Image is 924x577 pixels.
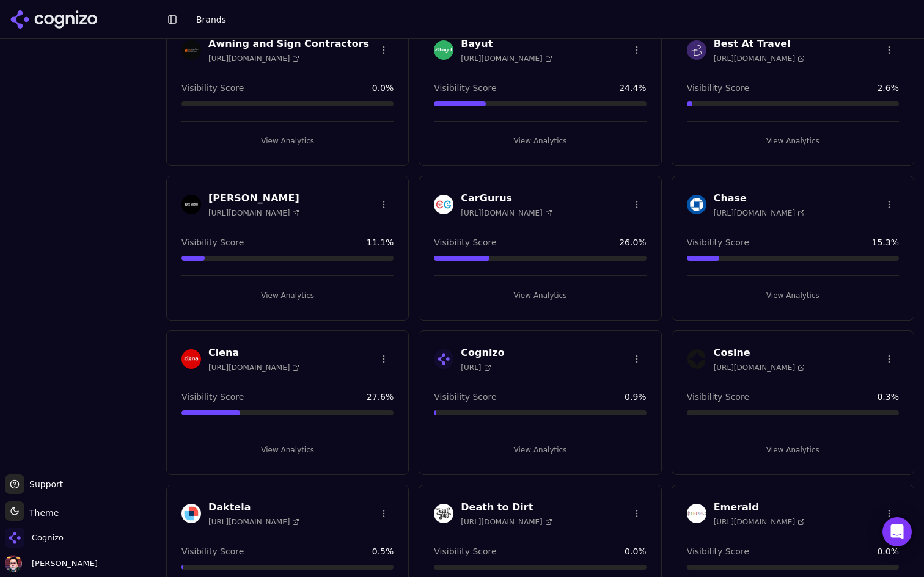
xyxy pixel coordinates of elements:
[687,195,706,214] img: Chase
[461,517,552,527] span: [URL][DOMAIN_NAME]
[372,82,394,94] span: 0.0 %
[434,236,496,249] span: Visibility Score
[208,346,299,360] h3: Ciena
[687,131,899,151] button: View Analytics
[687,40,706,60] img: Best At Travel
[182,131,394,151] button: View Analytics
[687,440,899,460] button: View Analytics
[434,82,496,94] span: Visibility Score
[182,504,201,523] img: Daktela
[208,208,299,218] span: [URL][DOMAIN_NAME]
[182,195,201,214] img: Buck Mason
[714,54,805,64] span: [URL][DOMAIN_NAME]
[619,236,646,249] span: 26.0 %
[434,131,646,151] button: View Analytics
[434,545,496,557] span: Visibility Score
[877,82,899,94] span: 2.6 %
[434,504,453,523] img: Death to Dirt
[687,504,706,523] img: Emerald
[367,391,394,403] span: 27.6 %
[434,391,496,403] span: Visibility Score
[5,528,24,548] img: Cognizo
[434,195,453,214] img: CarGurus
[196,13,226,26] nav: breadcrumb
[714,363,805,372] span: [URL][DOMAIN_NAME]
[24,508,59,518] span: Theme
[182,545,244,557] span: Visibility Score
[5,528,64,548] button: Open organization switcher
[208,517,299,527] span: [URL][DOMAIN_NAME]
[182,440,394,460] button: View Analytics
[196,15,226,24] span: Brands
[714,346,805,360] h3: Cosine
[461,208,552,218] span: [URL][DOMAIN_NAME]
[687,349,706,369] img: Cosine
[208,54,299,64] span: [URL][DOMAIN_NAME]
[461,37,552,51] h3: Bayut
[687,236,749,249] span: Visibility Score
[32,532,64,543] span: Cognizo
[208,500,299,515] h3: Daktela
[872,236,899,249] span: 15.3 %
[182,40,201,60] img: Awning and Sign Contractors
[882,517,912,546] div: Open Intercom Messenger
[434,349,453,369] img: Cognizo
[461,500,552,515] h3: Death to Dirt
[625,391,647,403] span: 0.9 %
[714,208,805,218] span: [URL][DOMAIN_NAME]
[208,37,369,51] h3: Awning and Sign Contractors
[461,54,552,64] span: [URL][DOMAIN_NAME]
[877,545,899,557] span: 0.0 %
[434,440,646,460] button: View Analytics
[434,286,646,305] button: View Analytics
[5,555,22,572] img: Deniz Ozcan
[687,545,749,557] span: Visibility Score
[714,37,805,51] h3: Best At Travel
[24,478,63,490] span: Support
[182,349,201,369] img: Ciena
[461,363,491,372] span: [URL]
[461,346,504,360] h3: Cognizo
[619,82,646,94] span: 24.4 %
[687,82,749,94] span: Visibility Score
[714,517,805,527] span: [URL][DOMAIN_NAME]
[877,391,899,403] span: 0.3 %
[367,236,394,249] span: 11.1 %
[461,191,552,206] h3: CarGurus
[182,82,244,94] span: Visibility Score
[182,286,394,305] button: View Analytics
[687,391,749,403] span: Visibility Score
[434,40,453,60] img: Bayut
[182,236,244,249] span: Visibility Score
[27,558,98,569] span: [PERSON_NAME]
[714,500,805,515] h3: Emerald
[625,545,647,557] span: 0.0 %
[208,191,299,206] h3: [PERSON_NAME]
[372,545,394,557] span: 0.5 %
[5,555,98,572] button: Open user button
[208,363,299,372] span: [URL][DOMAIN_NAME]
[714,191,805,206] h3: Chase
[687,286,899,305] button: View Analytics
[182,391,244,403] span: Visibility Score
